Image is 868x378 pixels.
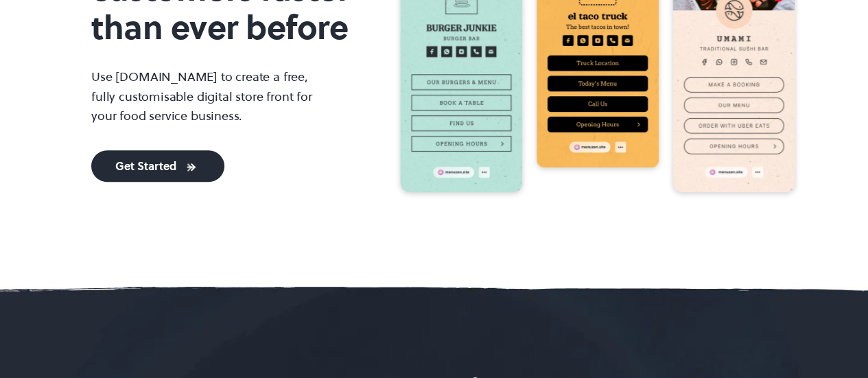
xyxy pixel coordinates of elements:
p: Use [DOMAIN_NAME] to create a free, fully customisable digital store front for your food service ... [91,67,326,126]
div: Get Started [115,161,176,172]
a: Get Started [91,150,224,182]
